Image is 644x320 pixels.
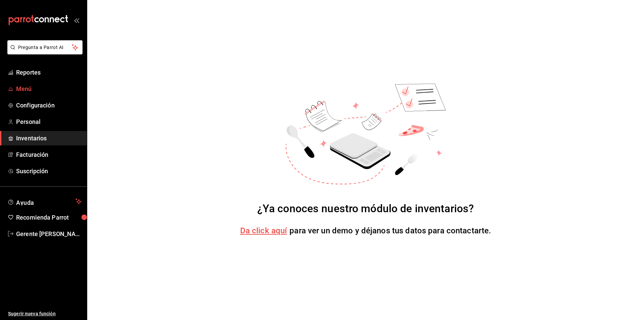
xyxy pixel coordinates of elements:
[16,134,82,143] span: Inventarios
[16,150,82,159] span: Facturación
[16,167,82,176] span: Suscripción
[240,226,287,235] a: Da click aquí
[16,197,73,205] span: Ayuda
[16,213,82,222] span: Recomienda Parrot
[8,310,82,317] span: Sugerir nueva función
[5,49,83,56] a: Pregunta a Parrot AI
[74,17,79,23] button: open_drawer_menu
[16,84,82,93] span: Menú
[18,44,72,51] span: Pregunta a Parrot AI
[7,40,83,54] button: Pregunta a Parrot AI
[16,68,82,77] span: Reportes
[257,200,474,217] div: ¿Ya conoces nuestro módulo de inventarios?
[16,117,82,126] span: Personal
[289,226,491,235] span: para ver un demo y déjanos tus datos para contactarte.
[16,229,82,238] span: Gerente [PERSON_NAME]
[16,101,82,110] span: Configuración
